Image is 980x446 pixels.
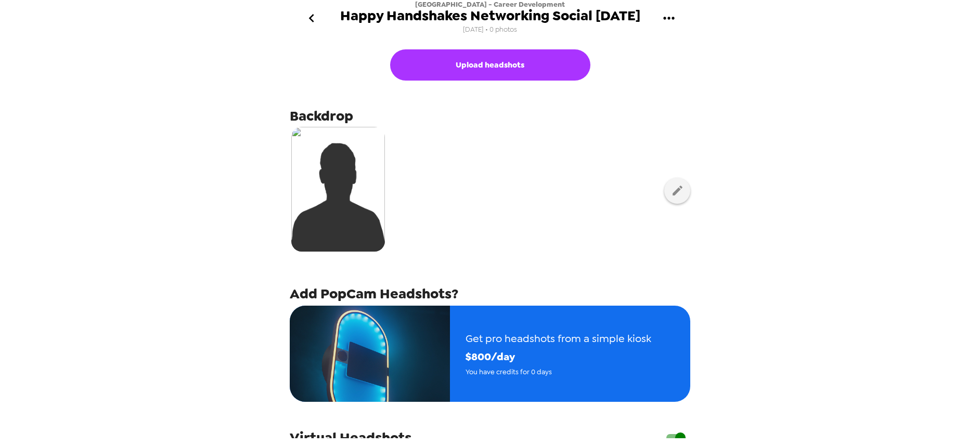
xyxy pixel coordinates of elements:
button: go back [294,2,328,35]
span: [DATE] • 0 photos [463,23,517,37]
span: You have credits for 0 days [466,366,651,378]
span: Add PopCam Headshots? [290,284,458,303]
button: Get pro headshots from a simple kiosk$800/dayYou have credits for 0 days [290,306,690,402]
span: $ 800 /day [466,348,651,366]
button: Upload headshots [390,49,590,81]
img: popcam example [290,306,450,402]
span: Happy Handshakes Networking Social [DATE] [340,9,640,23]
span: Get pro headshots from a simple kiosk [466,330,651,348]
span: Backdrop [290,107,353,125]
img: silhouette [291,127,385,252]
button: gallery menu [652,2,686,35]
